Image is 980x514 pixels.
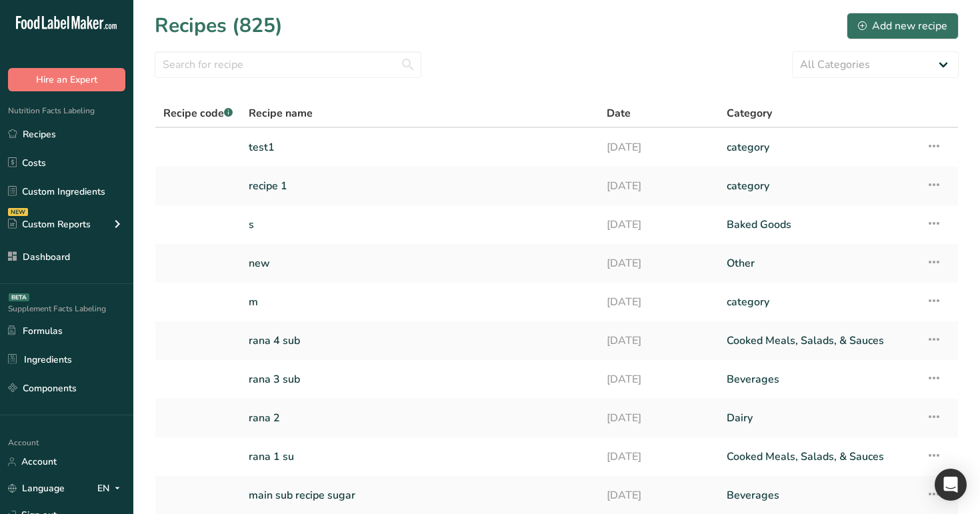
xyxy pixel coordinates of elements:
[249,288,591,316] a: m
[727,365,910,393] a: Beverages
[847,13,959,39] button: Add new recipe
[727,211,910,239] a: Baked Goods
[249,404,591,432] a: rana 2
[249,365,591,393] a: rana 3 sub
[607,443,711,471] a: [DATE]
[607,249,711,277] a: [DATE]
[607,404,711,432] a: [DATE]
[249,481,591,509] a: main sub recipe sugar
[607,172,711,200] a: [DATE]
[8,208,28,216] div: NEW
[249,249,591,277] a: new
[727,443,910,471] a: Cooked Meals, Salads, & Sauces
[607,105,631,121] span: Date
[935,469,967,501] div: Open Intercom Messenger
[249,105,313,121] span: Recipe name
[9,293,29,301] div: BETA
[97,481,125,497] div: EN
[607,211,711,239] a: [DATE]
[8,68,125,91] button: Hire an Expert
[249,211,591,239] a: s
[858,18,947,34] div: Add new recipe
[249,172,591,200] a: recipe 1
[163,106,233,121] span: Recipe code
[727,249,910,277] a: Other
[607,365,711,393] a: [DATE]
[8,477,65,500] a: Language
[249,133,591,161] a: test1
[727,105,772,121] span: Category
[727,288,910,316] a: category
[727,481,910,509] a: Beverages
[607,327,711,355] a: [DATE]
[155,51,421,78] input: Search for recipe
[727,133,910,161] a: category
[727,404,910,432] a: Dairy
[607,133,711,161] a: [DATE]
[249,443,591,471] a: rana 1 su
[727,172,910,200] a: category
[727,327,910,355] a: Cooked Meals, Salads, & Sauces
[155,11,283,41] h1: Recipes (825)
[8,217,91,231] div: Custom Reports
[607,481,711,509] a: [DATE]
[607,288,711,316] a: [DATE]
[249,327,591,355] a: rana 4 sub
